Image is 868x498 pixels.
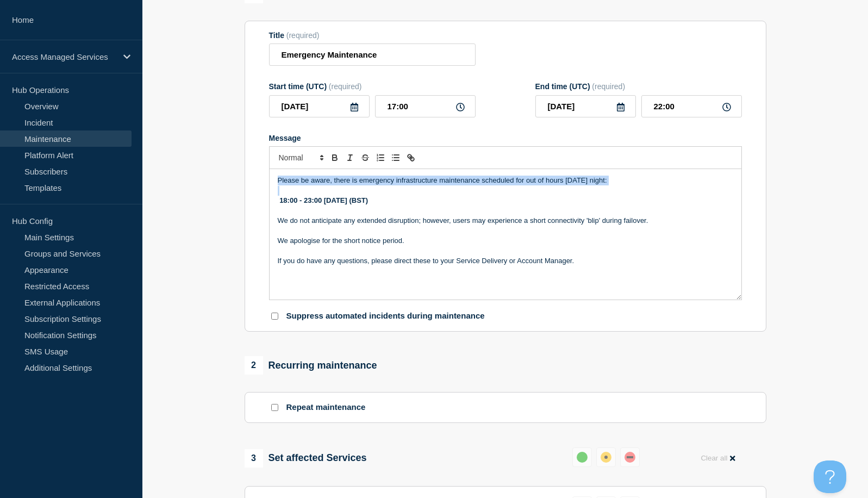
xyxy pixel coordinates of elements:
p: Access Managed Services [12,52,116,61]
input: HH:MM [375,95,476,117]
div: Recurring maintenance [245,356,377,375]
span: (required) [286,31,320,40]
span: 3 [245,449,263,468]
button: Toggle strikethrough text [358,151,373,164]
button: Toggle italic text [342,151,358,164]
input: YYYY-MM-DD [269,95,370,117]
button: Toggle bold text [327,151,342,164]
input: HH:MM [641,95,742,117]
span: (required) [592,82,625,91]
p: Suppress automated incidents during maintenance [286,311,485,321]
div: Message [270,169,741,300]
span: 2 [245,356,263,375]
button: affected [596,447,616,467]
button: Toggle link [403,151,419,164]
input: YYYY-MM-DD [535,95,636,117]
div: End time (UTC) [535,82,742,91]
input: Suppress automated incidents during maintenance [271,313,278,320]
div: Start time (UTC) [269,82,476,91]
span: (required) [329,82,362,91]
input: Title [269,43,476,66]
button: down [620,447,640,467]
p: We do not anticipate any extended disruption; however, users may experience a short connectivity ... [278,216,733,226]
p: If you do have any questions, please direct these to your Service Delivery or Account Manager. [278,256,733,266]
button: up [572,447,592,467]
p: Please be aware, there is emergency infrastructure maintenance scheduled for out of hours [DATE] ... [278,176,733,185]
div: Message [269,134,742,142]
button: Clear all [694,447,741,469]
div: Set affected Services [245,449,367,468]
div: down [625,452,635,463]
div: Title [269,31,476,40]
button: Toggle bulleted list [388,151,403,164]
p: We apologise for the short notice period. [278,236,733,246]
p: Repeat maintenance [286,402,366,413]
input: Repeat maintenance [271,404,278,411]
div: up [577,452,588,463]
span: Font size [274,151,327,164]
div: affected [601,452,611,463]
iframe: Help Scout Beacon - Open [814,460,846,493]
button: Toggle ordered list [373,151,388,164]
strong: 18:00 - 23:00 [DATE] (BST) [279,196,368,204]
